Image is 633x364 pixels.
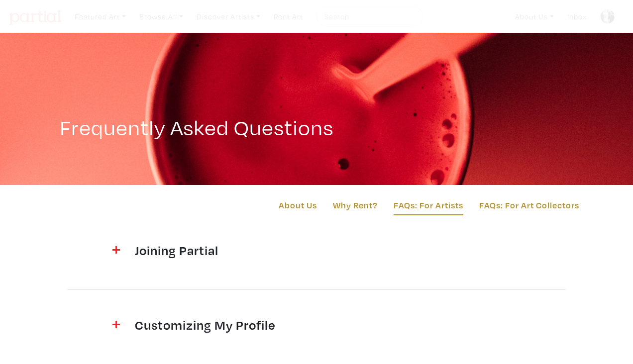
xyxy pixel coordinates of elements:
h4: Joining Partial [135,242,498,258]
a: Inbox [563,6,591,27]
h4: Customizing My Profile [135,317,498,333]
img: plus.svg [112,321,120,328]
a: FAQs: For Artists [394,198,463,215]
h1: Frequently Asked Questions [60,87,573,140]
a: Rent Art [269,6,308,27]
a: About Us [511,6,558,27]
a: Discover Artists [192,6,265,27]
a: About Us [279,198,317,212]
a: Browse All [135,6,188,27]
a: Why Rent? [333,198,378,212]
input: Search [323,10,414,23]
a: FAQs: For Art Collectors [479,198,579,212]
a: Featured Art [70,6,130,27]
img: phpThumb.php [600,9,615,24]
img: plus.svg [112,246,120,254]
